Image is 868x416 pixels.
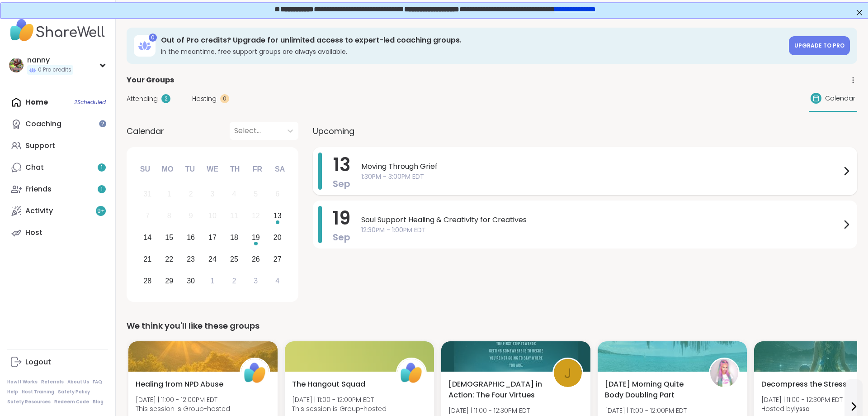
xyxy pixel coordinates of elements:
[160,228,179,248] div: Choose Monday, September 15th, 2025
[22,389,54,395] a: Host Training
[25,206,53,216] div: Activity
[99,120,106,127] iframe: Spotlight
[232,188,236,200] div: 4
[225,249,244,269] div: Choose Thursday, September 25th, 2025
[254,188,258,200] div: 5
[292,395,387,404] span: [DATE] | 11:00 - 12:00PM EDT
[25,228,42,238] div: Host
[157,159,177,179] div: Mo
[187,253,195,265] div: 23
[27,55,73,65] div: nanny
[252,253,260,265] div: 26
[161,47,783,56] h3: In the meantime, free support groups are always available.
[187,275,195,287] div: 30
[605,406,687,415] span: [DATE] | 11:00 - 12:00PM EDT
[25,357,51,367] div: Logout
[246,228,265,248] div: Choose Friday, September 19th, 2025
[203,228,222,248] div: Choose Wednesday, September 17th, 2025
[333,231,350,244] span: Sep
[97,207,105,215] span: 9 +
[160,185,179,204] div: Not available Monday, September 1st, 2025
[825,94,855,103] span: Calendar
[225,271,244,291] div: Choose Thursday, October 2nd, 2025
[268,206,287,226] div: Choose Saturday, September 13th, 2025
[761,404,843,413] span: Hosted by
[136,404,230,413] span: This session is Group-hosted
[58,389,90,395] a: Safety Policy
[333,152,350,177] span: 13
[160,271,179,291] div: Choose Monday, September 29th, 2025
[710,359,738,387] img: CeeJai
[292,404,387,413] span: This session is Group-hosted
[189,188,193,200] div: 2
[246,271,265,291] div: Choose Friday, October 3rd, 2025
[220,94,229,103] div: 0
[789,36,850,55] a: Upgrade to Pro
[246,185,265,204] div: Not available Friday, September 5th, 2025
[203,271,222,291] div: Choose Wednesday, October 1st, 2025
[161,35,783,45] h3: Out of Pro credits? Upgrade for unlimited access to expert-led coaching groups.
[7,178,108,200] a: Friends1
[230,253,238,265] div: 25
[137,183,288,292] div: month 2025-09
[211,275,215,287] div: 1
[605,379,699,401] span: [DATE] Morning Quite Body Doubling Part
[38,66,71,74] span: 0 Pro credits
[254,275,258,287] div: 3
[25,119,61,129] div: Coaching
[275,188,279,200] div: 6
[230,231,238,244] div: 18
[208,210,217,222] div: 10
[143,231,151,244] div: 14
[361,161,841,172] span: Moving Through Grief
[274,253,282,265] div: 27
[397,359,425,387] img: ShareWell
[268,249,287,269] div: Choose Saturday, September 27th, 2025
[794,404,810,413] b: lyssa
[9,58,24,72] img: nanny
[761,379,847,390] span: Decompress the Stress
[203,249,222,269] div: Choose Wednesday, September 24th, 2025
[160,249,179,269] div: Choose Monday, September 22nd, 2025
[211,188,215,200] div: 3
[7,113,108,135] a: Coaching
[252,210,260,222] div: 12
[252,231,260,244] div: 19
[232,275,236,287] div: 2
[189,210,193,222] div: 9
[361,215,841,225] span: Soul Support Healing & Creativity for Creatives
[54,399,89,405] a: Redeem Code
[247,159,267,179] div: Fr
[268,228,287,248] div: Choose Saturday, September 20th, 2025
[7,399,51,405] a: Safety Resources
[203,206,222,226] div: Not available Wednesday, September 10th, 2025
[138,206,157,226] div: Not available Sunday, September 7th, 2025
[225,185,244,204] div: Not available Thursday, September 4th, 2025
[270,159,290,179] div: Sa
[143,188,151,200] div: 31
[181,249,201,269] div: Choose Tuesday, September 23rd, 2025
[7,14,108,46] img: ShareWell Nav Logo
[241,359,269,387] img: ShareWell
[160,206,179,226] div: Not available Monday, September 8th, 2025
[761,395,843,404] span: [DATE] | 11:00 - 12:30PM EDT
[41,379,64,385] a: Referrals
[127,125,164,137] span: Calendar
[187,231,195,244] div: 16
[292,379,365,390] span: The Hangout Squad
[138,249,157,269] div: Choose Sunday, September 21st, 2025
[138,185,157,204] div: Not available Sunday, August 31st, 2025
[127,94,158,104] span: Attending
[192,94,217,104] span: Hosting
[181,271,201,291] div: Choose Tuesday, September 30th, 2025
[274,231,282,244] div: 20
[268,271,287,291] div: Choose Saturday, October 4th, 2025
[246,249,265,269] div: Choose Friday, September 26th, 2025
[7,157,108,178] a: Chat1
[149,33,157,42] div: 0
[275,275,279,287] div: 4
[146,210,150,222] div: 7
[181,228,201,248] div: Choose Tuesday, September 16th, 2025
[313,125,354,137] span: Upcoming
[794,42,844,49] span: Upgrade to Pro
